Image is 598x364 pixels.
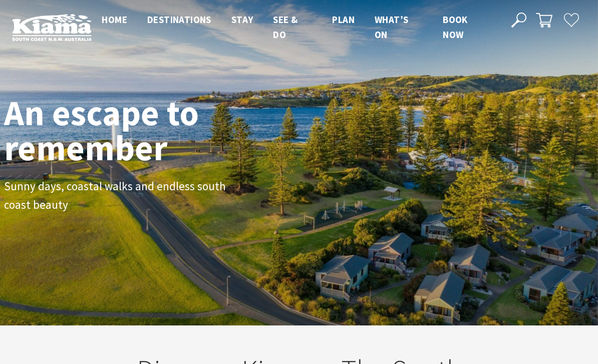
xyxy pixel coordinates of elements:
[273,14,297,41] span: See & Do
[92,12,500,43] nav: Main Menu
[4,177,229,214] p: Sunny days, coastal walks and endless south coast beauty
[12,14,92,41] img: Kiama Logo
[375,14,408,41] span: What’s On
[147,14,211,26] span: Destinations
[332,14,355,26] span: Plan
[4,96,279,165] h1: An escape to remember
[231,14,253,26] span: Stay
[102,14,127,26] span: Home
[443,14,468,41] span: Book now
